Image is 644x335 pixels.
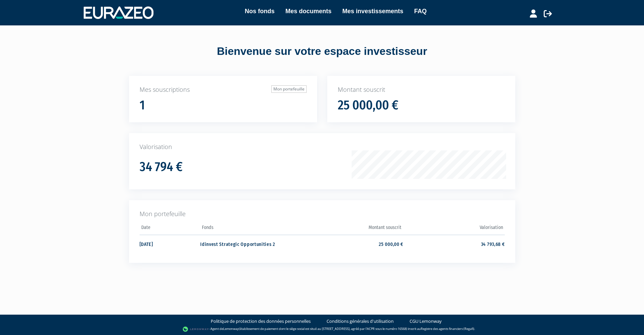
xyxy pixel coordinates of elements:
div: - Agent de (établissement de paiement dont le siège social est situé au [STREET_ADDRESS], agréé p... [7,326,637,333]
a: Conditions générales d'utilisation [327,318,394,324]
div: Bienvenue sur votre espace investisseur [114,44,531,59]
h1: 1 [140,98,145,112]
td: [DATE] [140,235,201,253]
p: Montant souscrit [338,85,505,94]
a: Nos fonds [245,6,274,16]
td: 25 000,00 € [302,235,403,253]
p: Mon portefeuille [140,210,505,218]
a: CGU Lemonway [410,318,442,324]
a: Politique de protection des données personnelles [211,318,311,324]
a: Registre des agents financiers (Regafi) [421,327,474,331]
td: Idinvest Strategic Opportunities 2 [200,235,302,253]
th: Valorisation [403,223,504,235]
th: Fonds [200,223,302,235]
a: Lemonway [223,327,239,331]
h1: 34 794 € [140,160,183,174]
h1: 25 000,00 € [338,98,398,112]
img: 1732889491-logotype_eurazeo_blanc_rvb.png [84,6,153,19]
p: Valorisation [140,143,505,151]
a: Mon portefeuille [271,85,307,93]
img: logo-lemonway.png [183,326,209,333]
th: Montant souscrit [302,223,403,235]
a: FAQ [414,6,427,16]
th: Date [140,223,201,235]
td: 34 793,68 € [403,235,504,253]
a: Mes documents [285,6,331,16]
p: Mes souscriptions [140,85,307,94]
a: Mes investissements [342,6,403,16]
